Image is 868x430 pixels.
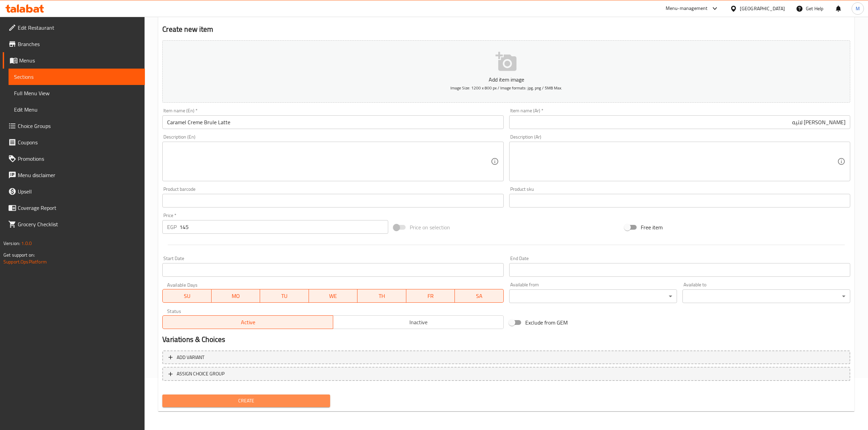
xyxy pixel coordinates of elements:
[18,24,139,32] span: Edit Restaurant
[19,56,139,64] span: Menus
[409,291,452,301] span: FR
[3,250,35,259] span: Get support on:
[740,5,785,12] div: [GEOGRAPHIC_DATA]
[458,291,501,301] span: SA
[450,84,562,92] span: Image Size: 1200 x 800 px / Image formats: jpg, png / 5MB Max.
[168,397,325,405] span: Create
[162,194,503,207] input: Please enter product barcode
[177,353,204,362] span: Add variant
[162,115,503,129] input: Enter name En
[666,4,708,13] div: Menu-management
[14,105,139,114] span: Edit Menu
[18,122,139,130] span: Choice Groups
[18,187,139,196] span: Upsell
[165,291,208,301] span: SU
[260,289,309,303] button: TU
[18,138,139,146] span: Coupons
[9,69,145,85] a: Sections
[14,73,139,81] span: Sections
[162,350,850,364] button: Add variant
[641,223,663,231] span: Free item
[179,220,388,234] input: Please enter price
[177,370,225,378] span: ASSIGN CHOICE GROUP
[357,289,406,303] button: TH
[162,40,850,103] button: Add item imageImage Size: 1200 x 800 px / Image formats: jpg, png / 5MB Max.
[18,155,139,163] span: Promotions
[3,52,145,69] a: Menus
[167,223,177,231] p: EGP
[21,239,32,248] span: 1.0.0
[18,171,139,179] span: Menu disclaimer
[509,289,677,303] div: ​
[3,216,145,232] a: Grocery Checklist
[173,75,840,84] p: Add item image
[18,40,139,48] span: Branches
[162,395,330,407] button: Create
[3,183,145,200] a: Upsell
[3,239,20,248] span: Version:
[18,220,139,228] span: Grocery Checklist
[336,317,501,327] span: Inactive
[162,334,850,345] h2: Variations & Choices
[509,194,850,207] input: Please enter product sku
[3,257,47,266] a: Support.OpsPlatform
[162,289,211,303] button: SU
[162,24,850,34] h2: Create new item
[3,167,145,183] a: Menu disclaimer
[455,289,504,303] button: SA
[14,89,139,97] span: Full Menu View
[856,5,860,12] span: M
[18,204,139,212] span: Coverage Report
[3,134,145,150] a: Coupons
[406,289,455,303] button: FR
[525,318,568,327] span: Exclude from GEM
[263,291,306,301] span: TU
[162,367,850,381] button: ASSIGN CHOICE GROUP
[214,291,258,301] span: MO
[3,118,145,134] a: Choice Groups
[509,115,850,129] input: Enter name Ar
[9,85,145,101] a: Full Menu View
[410,223,450,231] span: Price on selection
[9,101,145,118] a: Edit Menu
[162,315,333,329] button: Active
[165,317,330,327] span: Active
[212,289,260,303] button: MO
[3,36,145,52] a: Branches
[3,19,145,36] a: Edit Restaurant
[3,200,145,216] a: Coverage Report
[3,150,145,167] a: Promotions
[309,289,358,303] button: WE
[682,289,850,303] div: ​
[333,315,504,329] button: Inactive
[312,291,355,301] span: WE
[360,291,404,301] span: TH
